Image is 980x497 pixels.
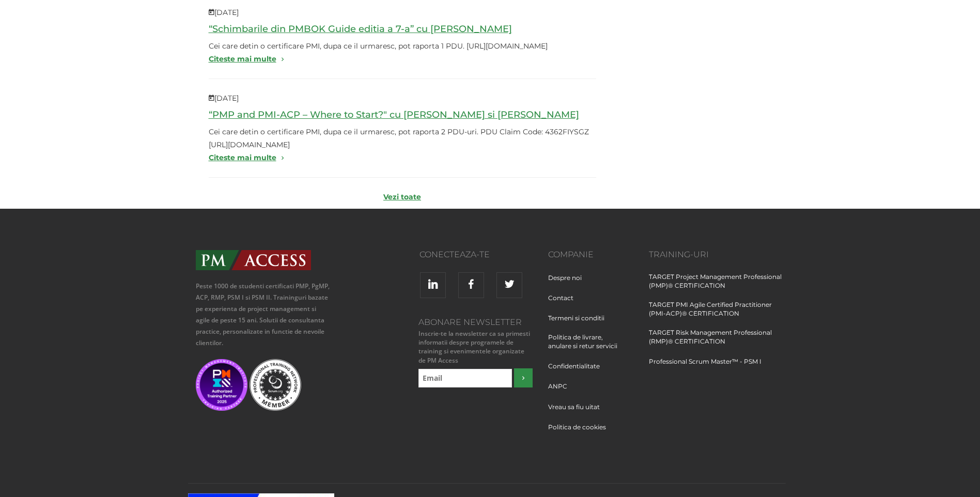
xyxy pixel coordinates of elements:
[649,250,785,259] h3: Training-uri
[548,333,633,361] a: Politica de livrare, anulare si retur servicii
[548,273,589,292] a: Despre noi
[418,369,512,387] input: Email
[548,382,575,401] a: ANPC
[548,362,608,381] a: Confidentialitate
[196,250,311,270] img: PMAccess
[209,53,596,66] a: Citeste mai multe
[347,250,490,259] h3: Conecteaza-te
[548,402,608,422] a: Vreau sa fiu uitat
[649,357,761,376] a: Professional Scrum Master™ - PSM I
[649,328,785,356] a: TARGET Risk Management Professional (RMP)® CERTIFICATION
[209,40,596,53] section: Cei care detin o certificare PMI, dupa ce il urmaresc, pot raporta 1 PDU. [URL][DOMAIN_NAME]
[196,359,247,411] img: PMI
[209,8,239,17] span: [DATE]
[196,281,332,349] p: Peste 1000 de studenti certificati PMP, PgMP, ACP, RMP, PSM I si PSM II. Traininguri bazate pe ex...
[649,300,785,328] a: TARGET PMI Agile Certified Practitioner (PMI-ACP)® CERTIFICATION
[383,192,421,201] a: Vezi toate
[209,151,596,164] a: Citeste mai multe
[649,272,785,300] a: TARGET Project Management Professional (PMP)® CERTIFICATION
[416,329,533,365] small: Inscrie-te la newsletter ca sa primesti informatii despre programele de training si evenimentele ...
[250,359,301,411] img: Scrum
[209,126,596,151] section: Cei care detin o certificare PMI, dupa ce il urmaresc, pot raporta 2 PDU-uri. PDU Claim Code: 436...
[548,293,581,313] a: Contact
[548,423,614,442] a: Politica de cookies
[209,23,512,35] a: “Schimbarile din PMBOK Guide editia a 7-a” cu [PERSON_NAME]
[548,314,612,333] a: Termeni si conditii
[209,109,579,120] a: “PMP and PMI-ACP – Where to Start?" cu [PERSON_NAME] si [PERSON_NAME]
[548,250,633,259] h3: Companie
[416,318,533,327] h3: Abonare Newsletter
[209,94,239,103] span: [DATE]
